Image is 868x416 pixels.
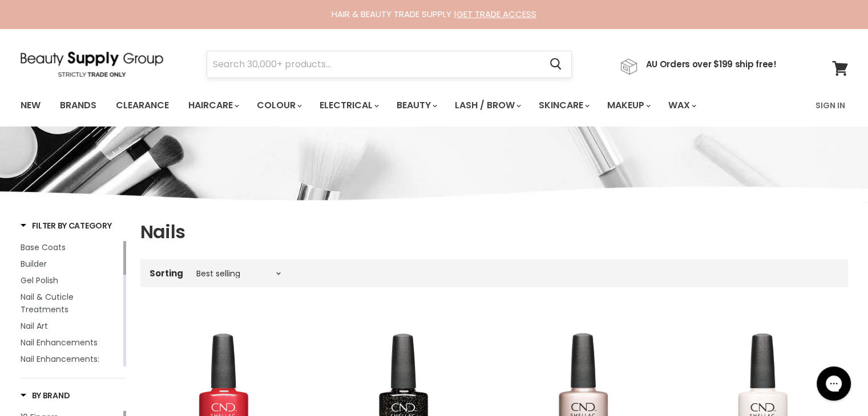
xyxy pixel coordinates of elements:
[6,89,862,122] nav: Main
[311,93,386,117] a: Electrical
[457,8,536,20] a: GET TRADE ACCESS
[248,93,309,117] a: Colour
[21,336,121,349] a: Nail Enhancements
[530,93,596,117] a: Skincare
[21,274,121,287] a: Gel Polish
[811,362,857,405] iframe: Gorgias live chat messenger
[21,320,121,332] a: Nail Art
[107,93,177,117] a: Clearance
[446,93,528,117] a: Lash / Brow
[51,93,105,117] a: Brands
[388,93,444,117] a: Beauty
[21,275,58,286] span: Gel Polish
[21,390,70,401] h3: By Brand
[12,89,757,122] ul: Main menu
[809,93,852,117] a: Sign In
[140,220,848,244] h1: Nails
[180,93,246,117] a: Haircare
[150,268,183,278] label: Sorting
[541,51,571,78] button: Search
[660,93,703,117] a: Wax
[21,353,121,378] a: Nail Enhancements: Acrylic Liquid
[21,241,121,254] a: Base Coats
[6,9,862,20] div: HAIR & BEAUTY TRADE SUPPLY |
[12,93,49,117] a: New
[21,353,99,377] span: Nail Enhancements: Acrylic Liquid
[599,93,657,117] a: Makeup
[21,291,121,316] a: Nail & Cuticle Treatments
[207,51,541,78] input: Search
[21,258,121,270] a: Builder
[21,320,48,332] span: Nail Art
[21,242,66,253] span: Base Coats
[21,220,112,231] h3: Filter by Category
[207,51,572,78] form: Product
[21,337,98,348] span: Nail Enhancements
[21,258,47,270] span: Builder
[21,291,74,315] span: Nail & Cuticle Treatments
